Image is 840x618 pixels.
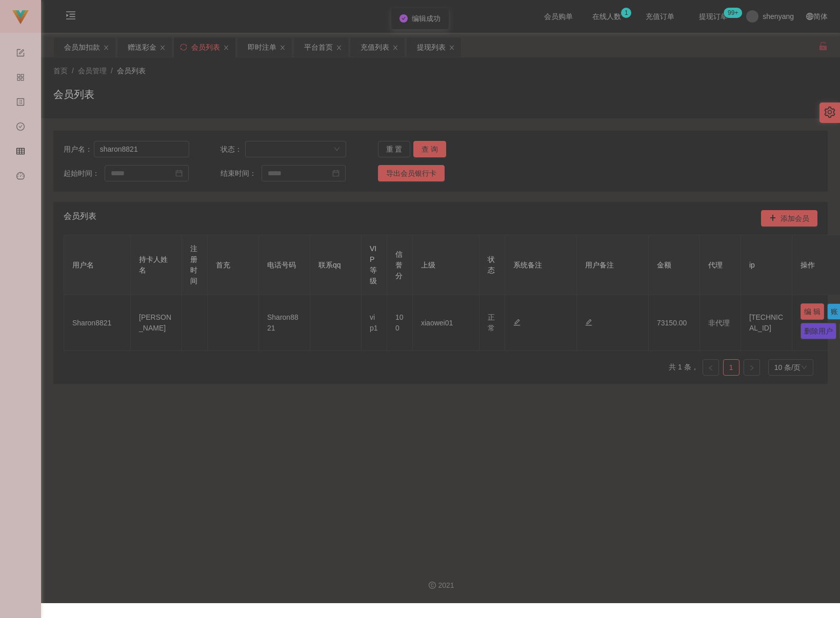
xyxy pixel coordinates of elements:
[117,67,146,75] span: 会员列表
[318,261,341,269] span: 联系qq
[103,45,109,51] i: 图标: close
[64,168,105,179] span: 起始时间：
[749,261,755,269] span: ip
[723,359,739,376] li: 1
[16,49,25,140] span: 系统配置
[703,359,719,376] li: 上一页
[139,255,168,274] span: 持卡人姓名
[304,37,333,57] div: 平台首页
[267,261,296,269] span: 电话号码
[741,295,792,351] td: [TECHNICAL_ID]
[221,168,262,179] span: 结束时间：
[657,261,671,269] span: 金额
[16,118,25,138] i: 图标: check-circle-o
[587,13,626,20] span: 在线人数
[801,364,807,372] i: 图标: down
[16,98,25,190] span: 内容中心
[221,144,245,155] span: 状态：
[378,141,411,157] button: 重 置
[64,37,100,57] div: 会员加扣款
[749,365,755,371] i: 图标: right
[625,8,628,18] p: 1
[669,359,698,376] li: 共 1 条，
[774,360,801,375] div: 10 条/页
[216,261,230,269] span: 首充
[16,123,25,214] span: 数据中心
[16,44,25,65] i: 图标: form
[724,360,739,375] a: 1
[801,323,836,339] button: 删除用户
[513,319,521,326] i: 图标: edit
[78,67,107,75] span: 会员管理
[16,166,25,270] a: 图标: dashboard平台首页
[49,580,832,591] div: 2021
[421,261,435,269] span: 上级
[761,210,817,226] button: 图标: plus添加会员
[641,13,679,20] span: 充值订单
[223,45,229,51] i: 图标: close
[16,93,25,114] i: 图标: profile
[53,67,68,75] span: 首页
[94,141,189,157] input: 请输入用户名
[449,45,455,51] i: 图标: close
[724,8,742,18] sup: 1222
[16,74,25,165] span: 产品管理
[413,141,446,157] button: 查 询
[744,359,760,376] li: 下一页
[621,8,631,18] sup: 1
[399,14,408,23] i: icon: check-circle
[16,69,25,89] i: 图标: appstore-o
[395,250,403,280] span: 信誉分
[191,37,220,57] div: 会员列表
[53,87,94,102] h1: 会员列表
[429,582,436,589] i: 图标: copyright
[708,319,730,327] span: 非代理
[585,261,614,269] span: 用户备注
[16,148,25,239] span: 会员管理
[16,142,25,163] i: 图标: table
[279,45,286,51] i: 图标: close
[413,295,479,351] td: xiaowei01
[111,67,113,75] span: /
[64,144,94,155] span: 用户名：
[387,295,413,351] td: 100
[180,44,187,51] i: 图标: sync
[370,244,377,285] span: VIP等级
[361,37,389,57] div: 充值列表
[513,261,542,269] span: 系统备注
[708,261,723,269] span: 代理
[649,295,700,351] td: 73150.00
[336,45,342,51] i: 图标: close
[694,13,733,20] span: 提现订单
[362,295,387,351] td: vip1
[190,244,197,285] span: 注册时间
[64,295,131,351] td: Sharon8821
[801,261,815,269] span: 操作
[159,45,166,51] i: 图标: close
[806,13,813,20] i: 图标: global
[53,1,88,33] i: 图标: menu-unfold
[72,261,94,269] span: 用户名
[378,165,445,181] button: 导出会员银行卡
[708,365,714,371] i: 图标: left
[818,42,828,51] i: 图标: unlock
[334,146,340,153] i: 图标: down
[488,313,495,332] span: 正常
[175,170,183,177] i: 图标: calendar
[332,170,339,177] i: 图标: calendar
[128,37,156,57] div: 赠送彩金
[12,10,29,25] img: logo.9652507e.png
[488,255,495,274] span: 状态
[801,303,824,320] button: 编 辑
[131,295,182,351] td: [PERSON_NAME]
[824,107,835,118] i: 图标: setting
[259,295,310,351] td: Sharon8821
[248,37,276,57] div: 即时注单
[585,319,592,326] i: 图标: edit
[72,67,74,75] span: /
[64,210,96,226] span: 会员列表
[392,45,398,51] i: 图标: close
[412,14,441,23] span: 编辑成功
[417,37,446,57] div: 提现列表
